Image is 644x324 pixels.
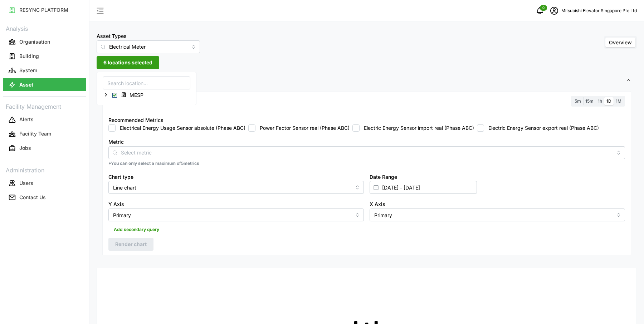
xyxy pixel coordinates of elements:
span: Add secondary query [114,225,159,235]
button: Render chart [108,238,153,251]
label: Chart type [108,173,133,181]
p: Facility Management [3,101,86,111]
button: Contact Us [3,191,86,204]
input: Select date range [370,181,477,194]
p: Organisation [19,38,50,45]
span: MESP [130,92,143,99]
p: Alerts [19,116,34,123]
span: 1h [598,98,602,104]
button: RESYNC PLATFORM [3,4,86,16]
span: 1D [606,98,611,104]
a: Jobs [3,141,86,156]
a: System [3,63,86,78]
span: 6 locations selected [103,57,152,69]
span: 5m [575,98,581,104]
a: Users [3,176,86,190]
button: Users [3,177,86,190]
button: System [3,64,86,77]
p: Analysis [3,23,86,33]
label: Y Axis [108,200,124,208]
p: Jobs [19,144,31,152]
span: 15m [585,98,594,104]
a: Alerts [3,113,86,127]
span: Settings [102,72,626,89]
p: Contact Us [19,194,46,201]
input: Select X axis [370,208,625,221]
div: 6 locations selected [97,72,196,105]
button: notifications [533,4,547,18]
label: Date Range [370,173,397,181]
span: Overview [609,39,632,45]
a: Building [3,49,86,63]
label: Asset Types [97,32,127,40]
span: MESP [118,90,148,99]
p: Facility Team [19,130,51,137]
span: Render chart [115,238,147,250]
span: 0 [542,5,545,10]
button: Jobs [3,142,86,155]
label: Power Factor Sensor real (Phase ABC) [255,124,350,132]
span: 1M [616,98,621,104]
label: Electrical Energy Usage Sensor absolute (Phase ABC) [116,124,245,132]
button: Organisation [3,35,86,48]
button: schedule [547,4,561,18]
p: *You can only select a maximum of 5 metrics [108,161,625,167]
p: Building [19,53,39,60]
a: Facility Team [3,127,86,141]
div: Recommended Metrics [108,116,164,124]
label: Electric Energy Sensor import real (Phase ABC) [360,124,474,132]
input: Search location... [103,77,190,89]
p: RESYNC PLATFORM [19,6,68,14]
a: Organisation [3,35,86,49]
a: RESYNC PLATFORM [3,3,86,17]
p: Mitsubishi Elevator Singapore Pte Ltd [561,8,637,14]
label: X Axis [370,200,385,208]
button: Alerts [3,113,86,126]
a: Contact Us [3,190,86,205]
label: Electric Energy Sensor export real (Phase ABC) [484,124,599,132]
input: Select chart type [108,181,364,194]
button: Add secondary query [108,224,165,235]
button: Asset [3,78,86,91]
a: Asset [3,78,86,92]
div: Settings [97,89,637,264]
input: Select metric [121,148,613,156]
span: Select MESP [112,93,117,98]
p: System [19,67,37,74]
p: Users [19,180,33,187]
input: Select Y axis [108,208,364,221]
label: Metric [108,138,124,146]
button: Building [3,50,86,63]
p: Administration [3,165,86,175]
button: Facility Team [3,128,86,141]
button: Settings [97,72,637,89]
button: 6 locations selected [97,56,159,69]
p: Asset [19,81,33,88]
